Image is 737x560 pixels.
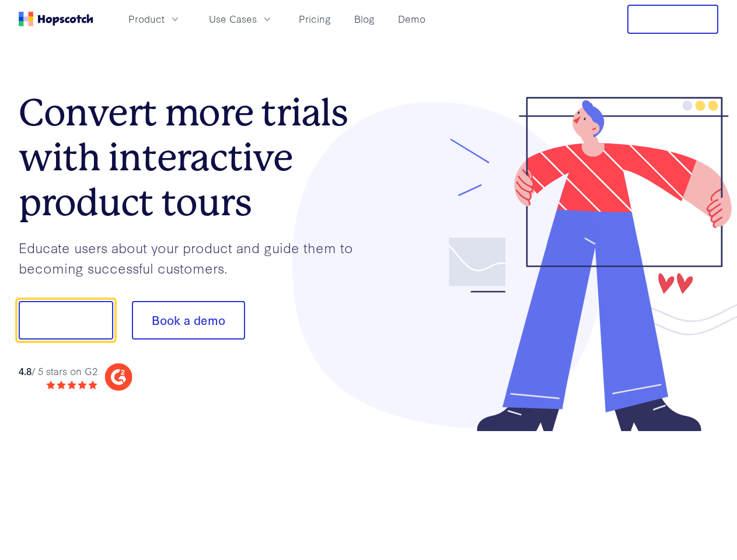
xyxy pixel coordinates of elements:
div: / 5 stars on G2 [19,364,97,379]
a: Pricing [294,9,336,29]
h1: Convert more trials with interactive product tours [19,90,369,225]
a: Blog [350,9,379,29]
button: Book a demo [132,301,245,339]
button: Use Cases [202,9,280,29]
span: Product [128,12,165,26]
button: Show me! [19,301,113,339]
strong: 4.8 [19,364,32,377]
span: Use Cases [209,12,257,26]
a: Demo [393,9,430,29]
button: Free Trial [627,5,718,34]
a: Home [19,12,93,26]
p: Educate users about your product and guide them to becoming successful customers. [19,237,369,278]
button: Product [121,9,188,29]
